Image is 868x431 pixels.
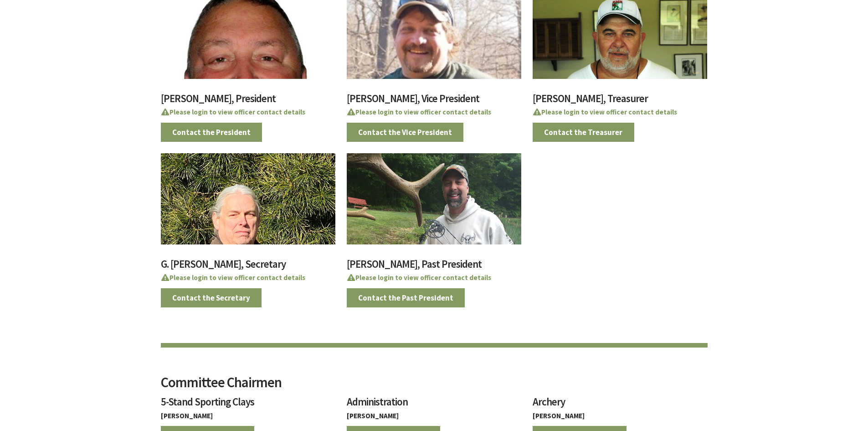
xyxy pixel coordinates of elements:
h2: Committee Chairmen [161,375,708,396]
a: Contact the President [161,123,262,142]
h3: Archery [533,396,707,412]
a: Contact the Treasurer [533,123,634,142]
a: Contact the Vice President [347,123,464,142]
a: Please login to view officer contact details [161,273,305,282]
a: Contact the Past President [347,288,465,307]
h3: Administration [347,396,521,412]
strong: [PERSON_NAME] [533,411,585,420]
strong: [PERSON_NAME] [347,411,399,420]
a: Contact the Secretary [161,288,262,307]
a: Please login to view officer contact details [347,108,491,116]
strong: [PERSON_NAME] [161,411,213,420]
a: Please login to view officer contact details [347,273,491,282]
h3: 5-Stand Sporting Clays [161,396,335,412]
h3: [PERSON_NAME], Past President [347,259,521,275]
a: Please login to view officer contact details [161,108,305,116]
h3: G. [PERSON_NAME], Secretary [161,259,335,275]
h3: [PERSON_NAME], Treasurer [533,93,707,109]
h3: [PERSON_NAME], Vice President [347,93,521,109]
a: Please login to view officer contact details [533,108,677,116]
h3: [PERSON_NAME], President [161,93,335,109]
